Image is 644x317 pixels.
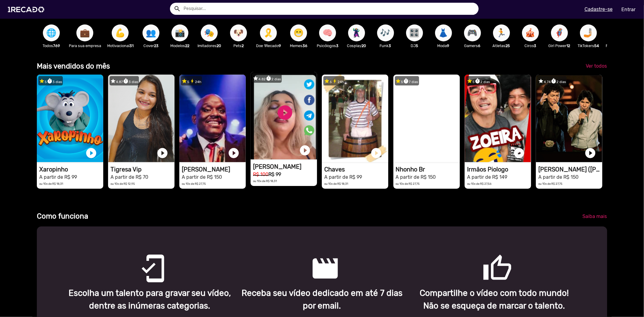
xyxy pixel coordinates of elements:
input: Pesquisar... [179,3,479,15]
video: 1RECADO vídeos dedicados para fãs e empresas [322,75,388,162]
span: 🎮 [467,24,478,41]
button: Example home icon [171,3,182,14]
button: 🤳🏼 [580,24,597,41]
button: 👗 [435,24,452,41]
mat-icon: mobile_friendly [138,253,145,261]
b: 31 [130,43,133,48]
video: 1RECADO vídeos dedicados para fãs e empresas [393,75,460,162]
a: play_circle_filled [584,147,596,159]
span: Ver todos [586,63,607,69]
p: Pets [227,43,250,49]
b: 22 [185,43,189,48]
p: Moda [432,43,455,49]
video: 1RECADO vídeos dedicados para fãs e empresas [37,75,103,162]
p: Gamers [461,43,484,49]
h1: [PERSON_NAME] [182,166,246,173]
b: R$ 99 [268,171,281,177]
span: 🦸‍♀️ [554,24,565,41]
button: 👥 [143,24,159,41]
button: 😁 [290,24,307,41]
b: 6 [478,43,481,48]
button: 🎶 [377,24,394,41]
span: 🎭 [204,24,214,41]
b: 20 [216,43,221,48]
p: Funk [374,43,397,49]
span: 🎪 [525,24,536,41]
p: Escolha um talento para gravar seu vídeo, dentre as inúmeras categorias. [68,287,232,312]
p: Atletas [490,43,513,49]
span: 🎛️ [409,24,420,41]
u: Cadastre-se [585,6,613,12]
p: Receba seu vídeo dedicado em até 7 dias por email. [240,287,404,312]
b: 9 [279,43,281,48]
small: A partir de R$ 150 [538,174,578,180]
p: Circo [519,43,542,49]
a: play_circle_filled [299,144,311,156]
small: ou 10x de R$ 27,75 [396,182,420,185]
p: Para sua empresa [69,43,101,49]
a: play_circle_filled [85,147,97,159]
small: A partir de R$ 99 [324,174,362,180]
span: 👗 [438,24,449,41]
a: play_circle_filled [513,147,525,159]
p: DJ [403,43,426,49]
span: 💪 [115,24,125,41]
span: 📸 [175,24,185,41]
p: Girl Power [548,43,571,49]
a: play_circle_filled [442,147,454,159]
b: 3 [534,43,536,48]
b: 23 [154,43,159,48]
a: Entrar [617,4,639,15]
small: A partir de R$ 149 [467,174,507,180]
span: 🏃 [496,24,507,41]
b: Mais vendidos do mês [37,62,110,70]
h1: Xaropinho [39,166,103,173]
span: 🤳🏼 [583,24,594,41]
video: 1RECADO vídeos dedicados para fãs e empresas [108,75,175,162]
p: Doe 1Recado [256,43,281,49]
mat-icon: movie [310,253,317,261]
b: 3 [389,43,391,48]
h1: Irmãos Piologo [467,166,531,173]
video: 1RECADO vídeos dedicados para fãs e empresas [179,75,246,162]
h1: Chaves [324,166,388,173]
button: 📸 [171,24,188,41]
small: ou 10x de R$ 27,75 [538,182,562,185]
button: 🎗️ [260,24,277,41]
button: 🎮 [464,24,481,41]
button: 💼 [76,24,93,41]
small: ou 10x de R$ 18,31 [324,182,348,185]
button: 🌐 [43,24,60,41]
video: 1RECADO vídeos dedicados para fãs e empresas [536,75,602,162]
p: Modelos [168,43,191,49]
b: 54 [594,43,599,48]
span: Saiba mais [582,213,607,219]
span: 👥 [146,24,156,41]
span: 🎗️ [263,24,274,41]
small: A partir de R$ 99 [39,174,77,180]
b: 769 [53,43,60,48]
p: Psicólogos [316,43,339,49]
small: A partir de R$ 150 [396,174,436,180]
button: 🎭 [201,24,218,41]
a: play_circle_filled [370,147,382,159]
small: ou 10x de R$ 18,31 [253,179,277,183]
b: 12 [567,43,570,48]
span: 🧠 [322,24,333,41]
h1: [PERSON_NAME] [253,163,317,170]
b: 2 [242,43,244,48]
p: Cover [139,43,162,49]
p: Imitadores [197,43,221,49]
button: 🧠 [319,24,336,41]
span: 🦹🏼‍♀️ [351,24,362,41]
b: 20 [361,43,366,48]
span: 💼 [80,24,90,41]
video: 1RECADO vídeos dedicados para fãs e empresas [465,75,531,162]
button: 🏃 [493,24,510,41]
video: 1RECADO vídeos dedicados para fãs e empresas [251,72,317,159]
a: play_circle_filled [156,147,168,159]
span: 😁 [293,24,304,41]
small: R$ 100 [253,171,268,177]
p: Cosplay [345,43,368,49]
span: 🎶 [380,24,391,41]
